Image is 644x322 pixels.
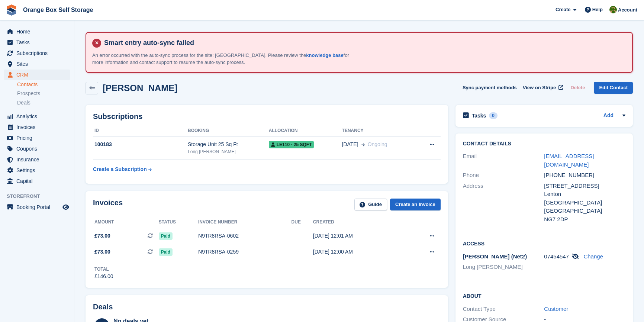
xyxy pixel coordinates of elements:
[269,125,342,137] th: Allocation
[313,216,405,228] th: Created
[188,125,269,137] th: Booking
[16,48,61,58] span: Subscriptions
[313,232,405,240] div: [DATE] 12:01 AM
[544,207,625,215] div: [GEOGRAPHIC_DATA]
[463,239,625,247] h2: Access
[16,111,61,122] span: Analytics
[544,215,625,224] div: NG7 2DP
[101,39,626,47] h4: Smart entry auto-sync failed
[463,305,544,313] div: Contact Type
[4,165,70,176] a: menu
[92,52,352,66] p: An error occurred with the auto-sync process for the site: [GEOGRAPHIC_DATA]. Please review the f...
[16,176,61,186] span: Capital
[489,112,498,119] div: 0
[618,6,637,14] span: Account
[567,82,588,94] button: Delete
[463,82,517,94] button: Sync payment methods
[16,165,61,176] span: Settings
[4,111,70,122] a: menu
[472,112,486,119] h2: Tasks
[4,176,70,186] a: menu
[342,141,358,148] span: [DATE]
[94,248,110,256] span: £73.00
[583,253,603,260] a: Change
[603,112,614,120] a: Add
[159,216,198,228] th: Status
[17,81,70,88] a: Contacts
[556,6,570,13] span: Create
[93,199,123,211] h2: Invoices
[4,70,70,80] a: menu
[544,253,569,260] span: 07454547
[17,90,40,97] span: Prospects
[592,6,603,13] span: Help
[520,82,565,94] a: View on Stripe
[368,141,387,147] span: Ongoing
[93,125,188,137] th: ID
[544,306,568,312] a: Customer
[269,141,314,148] span: LE110 - 25 SQFT
[16,70,61,80] span: CRM
[16,59,61,69] span: Sites
[523,84,556,91] span: View on Stripe
[544,171,625,180] div: [PHONE_NUMBER]
[93,112,441,121] h2: Subscriptions
[17,99,70,107] a: Deals
[93,303,113,311] h2: Deals
[16,37,61,48] span: Tasks
[16,202,61,212] span: Booking Portal
[159,232,173,240] span: Paid
[4,144,70,154] a: menu
[159,248,173,256] span: Paid
[103,83,177,93] h2: [PERSON_NAME]
[61,203,70,212] a: Preview store
[198,248,292,256] div: N9TR8RSA-0259
[16,133,61,143] span: Pricing
[16,26,61,37] span: Home
[16,154,61,165] span: Insurance
[4,133,70,143] a: menu
[354,199,387,211] a: Guide
[188,148,269,155] div: Long [PERSON_NAME]
[463,152,544,169] div: Email
[6,4,17,16] img: stora-icon-8386f47178a22dfd0bd8f6a31ec36ba5ce8667c1dd55bd0f319d3a0aa187defe.svg
[463,263,544,271] li: Long [PERSON_NAME]
[93,141,188,148] div: 100183
[7,193,74,200] span: Storefront
[16,144,61,154] span: Coupons
[609,6,617,13] img: Sarah
[544,190,625,199] div: Lenton
[17,90,70,97] a: Prospects
[198,232,292,240] div: N9TR8RSA-0602
[544,199,625,207] div: [GEOGRAPHIC_DATA]
[544,153,594,168] a: [EMAIL_ADDRESS][DOMAIN_NAME]
[390,199,441,211] a: Create an Invoice
[4,26,70,37] a: menu
[188,141,269,148] div: Storage Unit 25 Sq Ft
[342,125,415,137] th: Tenancy
[4,37,70,48] a: menu
[463,253,527,260] span: [PERSON_NAME] (Net2)
[463,292,625,299] h2: About
[4,154,70,165] a: menu
[544,182,625,190] div: [STREET_ADDRESS]
[4,202,70,212] a: menu
[4,122,70,132] a: menu
[94,232,110,240] span: £73.00
[4,48,70,58] a: menu
[93,216,159,228] th: Amount
[4,59,70,69] a: menu
[93,162,152,176] a: Create a Subscription
[292,216,313,228] th: Due
[20,4,96,16] a: Orange Box Self Storage
[94,273,113,280] div: £146.00
[17,99,30,106] span: Deals
[306,52,343,58] a: knowledge base
[313,248,405,256] div: [DATE] 12:00 AM
[463,141,625,147] h2: Contact Details
[463,171,544,180] div: Phone
[94,266,113,273] div: Total
[93,165,147,173] div: Create a Subscription
[463,182,544,224] div: Address
[198,216,292,228] th: Invoice number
